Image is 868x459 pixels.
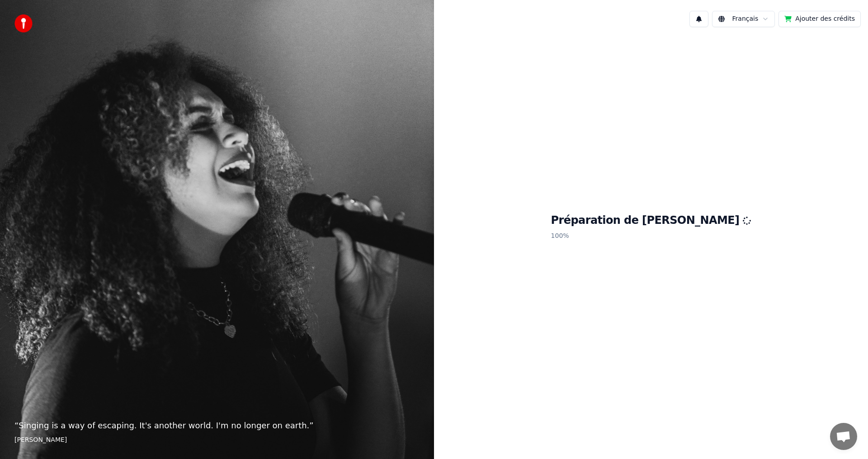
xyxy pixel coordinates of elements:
p: 100 % [551,228,751,244]
a: Ouvrir le chat [830,423,857,450]
button: Ajouter des crédits [778,11,861,27]
img: youka [14,14,33,32]
p: “ Singing is a way of escaping. It's another world. I'm no longer on earth. ” [14,419,420,432]
footer: [PERSON_NAME] [14,436,420,445]
h1: Préparation de [PERSON_NAME] [551,213,751,228]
